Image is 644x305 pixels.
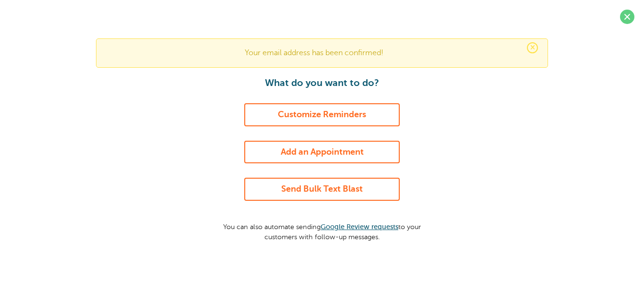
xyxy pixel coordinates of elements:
[214,77,430,89] h1: What do you want to do?
[321,223,398,231] a: Google Review requests
[527,42,538,53] span: ×
[244,178,400,201] a: Send Bulk Text Blast
[106,49,538,58] p: Your email address has been confirmed!
[244,103,400,126] a: Customize Reminders
[214,215,430,242] p: You can also automate sending to your customers with follow-up messages.
[244,141,400,164] a: Add an Appointment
